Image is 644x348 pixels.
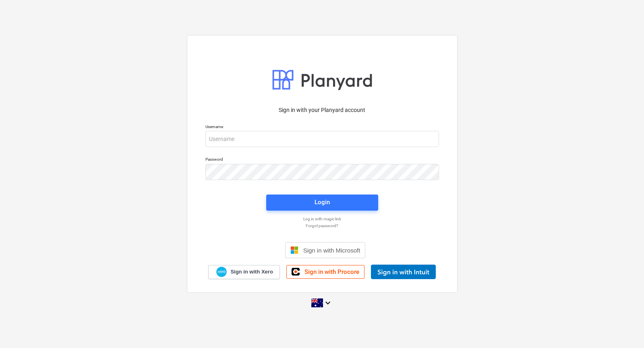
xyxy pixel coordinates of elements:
[201,216,443,222] a: Log in with magic link
[290,246,298,254] img: Microsoft logo
[208,265,280,279] a: Sign in with Xero
[205,131,439,147] input: Username
[205,157,439,164] p: Password
[205,106,439,114] p: Sign in with your Planyard account
[201,223,443,228] a: Forgot password?
[303,247,360,254] span: Sign in with Microsoft
[323,298,333,308] i: keyboard_arrow_down
[304,268,359,275] span: Sign in with Procore
[230,268,273,275] span: Sign in with Xero
[286,265,364,279] a: Sign in with Procore
[216,267,227,278] img: Xero logo
[266,195,378,211] button: Login
[205,124,439,131] p: Username
[315,197,330,207] div: Login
